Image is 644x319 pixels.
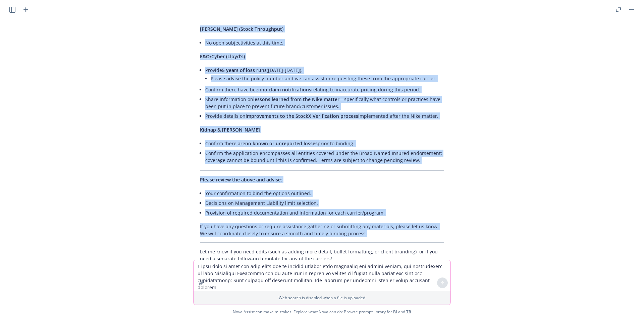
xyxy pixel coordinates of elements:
[246,113,358,119] span: improvements to the StockX Verification process
[393,309,397,315] a: BI
[200,223,444,237] p: If you have any questions or require assistance gathering or submitting any materials, please let...
[253,96,339,102] span: lessons learned from the Nike matter
[261,86,311,93] span: no claim notifications
[205,85,444,94] li: Confirm there have been relating to inaccurate pricing during this period.
[211,74,444,83] li: Please advise the policy number and we can assist in requesting these from the appropriate carrier.
[200,176,282,183] span: Please review the above and advise:
[205,198,444,208] li: Decisions on Management Liability limit selection.
[200,248,444,262] p: Let me know if you need edits (such as adding more detail, bullet formatting, or client branding)...
[406,309,411,315] a: TR
[200,127,260,133] span: Kidnap & [PERSON_NAME]
[200,26,283,32] span: [PERSON_NAME] (Stock Throughput)
[205,111,444,121] li: Provide details on implemented after the Nike matter.
[222,67,267,73] span: 5 years of loss runs
[198,295,446,301] p: Web search is disabled when a file is uploaded
[205,65,444,85] li: Provide ([DATE]-[DATE]).
[205,208,444,218] li: Provision of required documentation and information for each carrier/program.
[200,53,245,60] span: E&O/Cyber (Lloyd's)
[205,94,444,111] li: Share information on —specifically what controls or practices have been put in place to prevent f...
[3,305,641,319] span: Nova Assist can make mistakes. Explore what Nova can do: Browse prompt library for and
[245,140,318,147] span: no known or unreported losses
[205,188,444,198] li: Your confirmation to bind the options outlined.
[205,148,444,165] li: Confirm the application encompasses all entities covered under the Broad Named Insured endorsemen...
[205,38,444,48] li: No open subjectivities at this time.
[205,139,444,148] li: Confirm there are prior to binding.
